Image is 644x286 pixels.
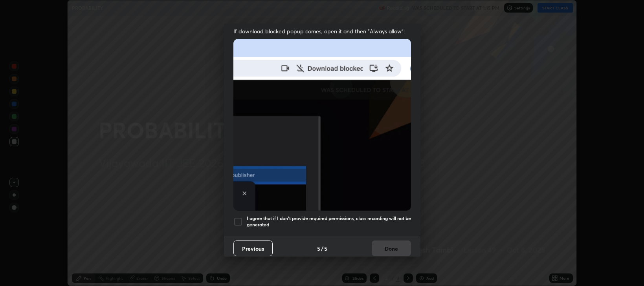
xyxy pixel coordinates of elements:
[247,215,411,228] h5: I agree that if I don't provide required permissions, class recording will not be generated
[321,244,323,253] h4: /
[317,244,320,253] h4: 5
[233,39,411,210] img: downloads-permission-blocked.gif
[233,27,411,35] span: If download blocked popup comes, open it and then "Always allow":
[324,244,327,253] h4: 5
[233,240,273,256] button: Previous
